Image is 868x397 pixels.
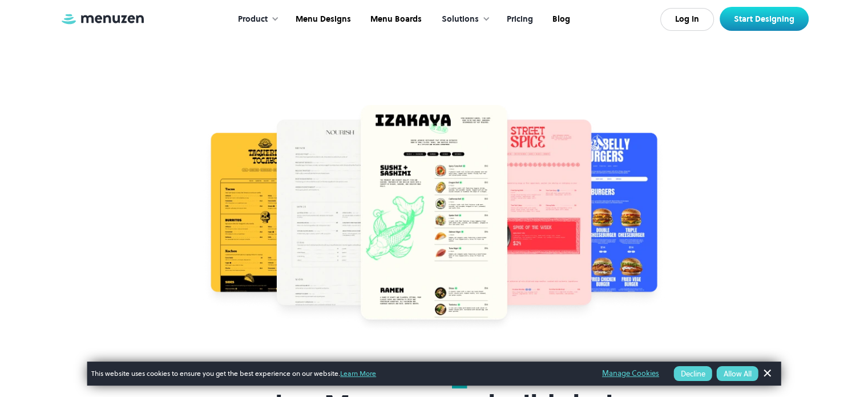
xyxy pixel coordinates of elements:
[442,13,479,26] div: Solutions
[227,2,285,37] div: Product
[360,2,430,37] a: Menu Boards
[602,367,659,380] a: Manage Cookies
[238,13,268,26] div: Product
[660,8,714,31] a: Log In
[758,365,776,382] a: Dismiss Banner
[720,7,809,31] a: Start Designing
[340,368,376,378] a: Learn More
[717,366,758,381] button: Allow All
[542,2,579,37] a: Blog
[285,2,360,37] a: Menu Designs
[430,2,496,37] div: Solutions
[452,354,467,391] span: _
[496,2,542,37] a: Pricing
[674,366,712,381] button: Decline
[91,368,586,379] span: This website uses cookies to ensure you get the best experience on our website.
